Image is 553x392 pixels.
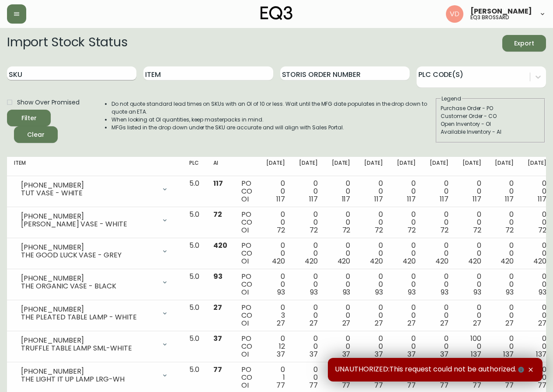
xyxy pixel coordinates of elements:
[299,304,318,327] div: 0 0
[342,349,351,359] span: 37
[539,287,546,297] span: 93
[21,305,156,313] div: [PHONE_NUMBER]
[182,331,206,362] td: 5.0
[7,110,51,126] button: Filter
[241,225,249,235] span: OI
[397,180,416,203] div: 0 0
[430,335,449,358] div: 0 0
[403,256,416,266] span: 420
[430,304,449,327] div: 0 0
[407,318,416,328] span: 27
[441,112,540,120] div: Customer Order - CO
[343,287,351,297] span: 93
[259,157,292,176] th: [DATE]
[241,304,252,327] div: PO CO
[14,304,175,323] div: [PHONE_NUMBER]THE PLEATED TABLE LAMP - WHITE
[332,335,351,358] div: 0 0
[430,242,449,265] div: 0 0
[463,180,481,203] div: 0 0
[21,313,156,321] div: THE PLEATED TABLE LAMP - WHITE
[7,35,127,52] h2: Import Stock Status
[21,282,156,290] div: THE ORGANIC VASE - BLACK
[342,380,351,390] span: 77
[397,304,416,327] div: 0 0
[335,365,526,375] span: UNAUTHORIZED:This request could not be authorized.
[495,242,514,265] div: 0 0
[397,335,416,358] div: 0 0
[357,157,390,176] th: [DATE]
[364,242,383,265] div: 0 0
[277,349,285,359] span: 37
[213,209,222,219] span: 72
[342,318,351,328] span: 27
[407,349,416,359] span: 37
[299,335,318,358] div: 0 0
[266,304,285,327] div: 0 3
[21,113,37,124] div: Filter
[505,380,514,390] span: 77
[182,300,206,331] td: 5.0
[364,335,383,358] div: 0 0
[440,194,449,204] span: 117
[397,242,416,265] div: 0 0
[528,180,546,203] div: 0 0
[528,242,546,265] div: 0 0
[21,189,156,197] div: TUT VASE - WHITE
[21,129,51,140] span: Clear
[241,242,252,265] div: PO CO
[470,8,532,15] span: [PERSON_NAME]
[441,128,540,136] div: Available Inventory - AI
[213,364,222,375] span: 77
[325,157,358,176] th: [DATE]
[21,375,156,383] div: THE LIGHT IT UP LAMP LRG-WH
[468,256,481,266] span: 420
[538,318,546,328] span: 27
[528,335,546,358] div: 0 0
[21,243,156,251] div: [PHONE_NUMBER]
[292,157,325,176] th: [DATE]
[309,380,318,390] span: 77
[213,271,223,281] span: 93
[342,225,351,235] span: 72
[310,225,318,235] span: 72
[14,366,175,385] div: [PHONE_NUMBER]THE LIGHT IT UP LAMP LRG-WH
[111,116,435,124] li: When looking at OI quantities, keep masterpacks in mind.
[182,157,206,176] th: PLC
[506,287,514,297] span: 93
[364,211,383,234] div: 0 0
[505,194,514,204] span: 117
[495,273,514,296] div: 0 0
[266,242,285,265] div: 0 0
[473,225,481,235] span: 72
[14,273,175,292] div: [PHONE_NUMBER]THE ORGANIC VASE - BLACK
[241,380,249,390] span: OI
[374,194,383,204] span: 117
[364,273,383,296] div: 0 0
[21,212,156,220] div: [PHONE_NUMBER]
[182,269,206,300] td: 5.0
[370,256,383,266] span: 420
[463,211,481,234] div: 0 0
[441,120,540,128] div: Open Inventory - OI
[182,176,206,207] td: 5.0
[14,180,175,199] div: [PHONE_NUMBER]TUT VASE - WHITE
[241,318,249,328] span: OI
[538,225,546,235] span: 72
[299,211,318,234] div: 0 0
[310,287,318,297] span: 93
[309,194,318,204] span: 117
[364,180,383,203] div: 0 0
[299,242,318,265] div: 0 0
[241,335,252,358] div: PO CO
[182,207,206,238] td: 5.0
[374,380,383,390] span: 77
[14,242,175,261] div: [PHONE_NUMBER]THE GOOD LUCK VASE - GREY
[342,194,351,204] span: 117
[14,126,58,143] button: Clear
[407,380,416,390] span: 77
[375,225,383,235] span: 72
[463,335,481,358] div: 100 0
[182,238,206,269] td: 5.0
[276,380,285,390] span: 77
[213,302,222,312] span: 27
